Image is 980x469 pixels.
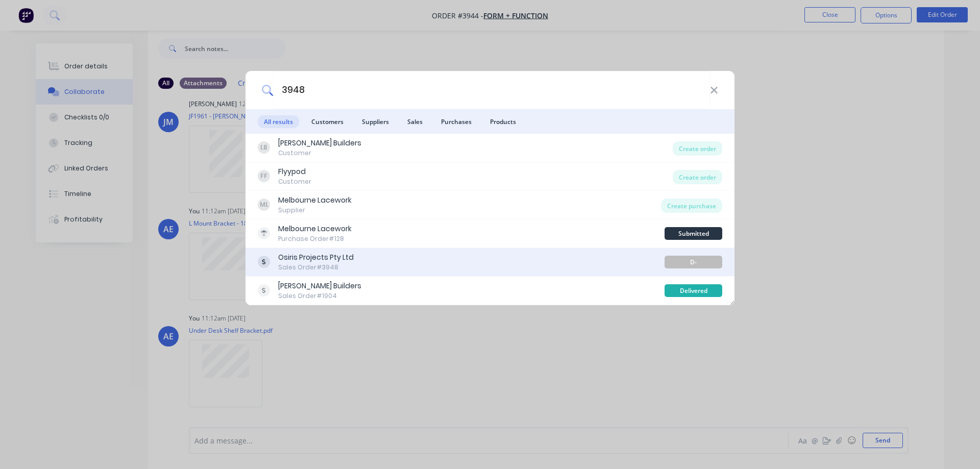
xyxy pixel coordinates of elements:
div: Delivered [665,284,722,297]
div: Customer [278,177,311,186]
div: Create purchase [661,199,722,213]
div: Create order [673,170,722,184]
div: D- Drawing/Drafting [665,256,722,268]
div: Create order [673,141,722,156]
div: Customer [278,149,361,158]
div: Osiris Projects Pty Ltd [278,252,354,263]
span: Suppliers [356,115,395,128]
div: Purchase Order #128 [278,234,352,243]
span: Purchases [435,115,478,128]
span: Sales [401,115,429,128]
div: LB [258,141,270,154]
span: Customers [305,115,350,128]
div: Melbourne Lacework [278,195,352,206]
div: [PERSON_NAME] Builders [278,138,361,149]
div: ML [258,199,270,211]
div: Supplier [278,206,352,215]
div: Sales Order #1904 [278,291,361,301]
div: [PERSON_NAME] Builders [278,281,361,291]
span: Products [484,115,522,128]
div: Melbourne Lacework [278,224,352,234]
input: Start typing a customer or supplier name to create a new order... [273,71,710,109]
div: Flyypod [278,166,311,177]
div: Sales Order #3948 [278,263,354,272]
span: All results [258,115,299,128]
div: FF [258,170,270,182]
div: Submitted [665,227,722,240]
